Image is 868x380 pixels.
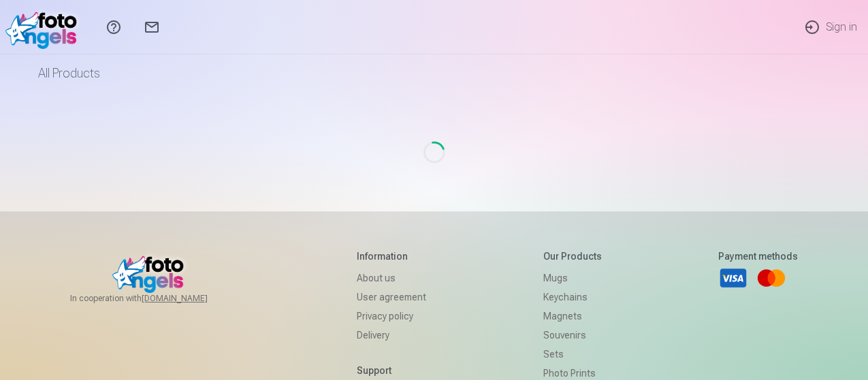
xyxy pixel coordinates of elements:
a: Mugs [543,269,602,288]
h5: Information [357,249,426,263]
img: /v1 [5,5,84,49]
a: Delivery [357,326,426,345]
a: [DOMAIN_NAME] [142,293,240,304]
a: User agreement [357,288,426,307]
a: Souvenirs [543,326,602,345]
a: Keychains [543,288,602,307]
a: Privacy policy [357,307,426,326]
a: Sets [543,345,602,364]
a: Magnets [543,307,602,326]
h5: Support [357,364,426,377]
a: Visa [718,263,748,293]
a: About us [357,269,426,288]
span: In cooperation with [70,293,240,304]
h5: Payment methods [718,249,798,263]
h5: Our products [543,249,602,263]
a: Mastercard [756,263,786,293]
